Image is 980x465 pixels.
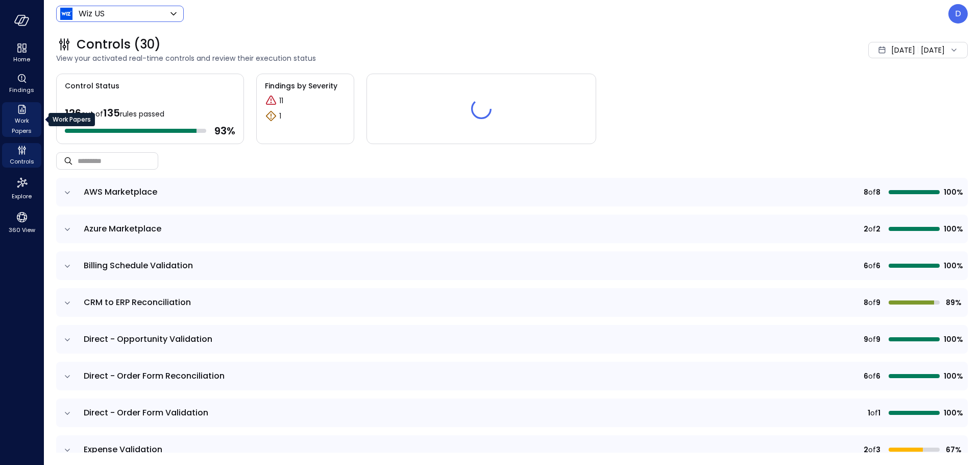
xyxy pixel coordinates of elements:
[12,191,32,201] span: Explore
[62,408,72,418] button: expand row
[944,187,962,198] span: 100%
[84,186,157,198] span: AWS Marketplace
[84,296,191,308] span: CRM to ERP Reconciliation
[944,407,962,418] span: 100%
[60,8,72,20] img: Icon
[265,95,277,107] div: Critical
[62,261,72,271] button: expand row
[84,370,225,382] span: Direct - Order Form Reconciliation
[876,370,880,382] span: 6
[48,113,95,126] div: Work Papers
[81,109,103,119] span: out of
[2,72,41,96] div: Findings
[9,225,35,235] span: 360 View
[876,223,880,235] span: 2
[2,102,41,137] div: Work Papers
[57,74,119,91] span: Control Status
[864,334,868,345] span: 9
[265,110,277,122] div: Warning
[79,8,105,20] p: Wiz US
[864,297,868,308] span: 8
[214,124,235,137] span: 93 %
[876,334,880,345] span: 9
[62,335,72,345] button: expand row
[13,54,30,64] span: Home
[62,188,72,198] button: expand row
[864,444,868,455] span: 2
[2,174,41,202] div: Explore
[56,53,686,64] span: View your activated real-time controls and review their execution status
[868,407,870,418] span: 1
[84,260,193,271] span: Billing Schedule Validation
[944,260,962,271] span: 100%
[878,407,880,418] span: 1
[84,407,208,418] span: Direct - Order Form Validation
[868,370,876,382] span: of
[2,143,41,168] div: Controls
[84,333,212,345] span: Direct - Opportunity Validation
[868,223,876,235] span: of
[10,156,34,167] span: Controls
[868,334,876,345] span: of
[891,44,915,56] span: [DATE]
[948,4,968,24] div: Dudu
[84,444,162,455] span: Expense Validation
[868,187,876,198] span: of
[876,260,880,271] span: 6
[876,444,880,455] span: 3
[120,109,164,119] span: rules passed
[864,223,868,235] span: 2
[955,8,961,20] p: D
[868,260,876,271] span: of
[868,297,876,308] span: of
[944,370,962,382] span: 100%
[944,297,962,308] span: 89%
[62,224,72,235] button: expand row
[876,187,880,198] span: 8
[9,85,34,95] span: Findings
[868,444,876,455] span: of
[870,407,878,418] span: of
[876,297,880,308] span: 9
[279,111,281,122] p: 1
[864,370,868,382] span: 6
[6,115,37,136] span: Work Papers
[65,106,81,120] span: 126
[77,36,161,53] span: Controls (30)
[944,223,962,235] span: 100%
[2,41,41,65] div: Home
[62,445,72,455] button: expand row
[944,444,962,455] span: 67%
[279,96,283,106] p: 11
[103,106,120,120] span: 135
[62,298,72,308] button: expand row
[864,187,868,198] span: 8
[944,334,962,345] span: 100%
[84,223,161,235] span: Azure Marketplace
[2,208,41,236] div: 360 View
[265,80,346,91] span: Findings by Severity
[62,371,72,382] button: expand row
[864,260,868,271] span: 6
